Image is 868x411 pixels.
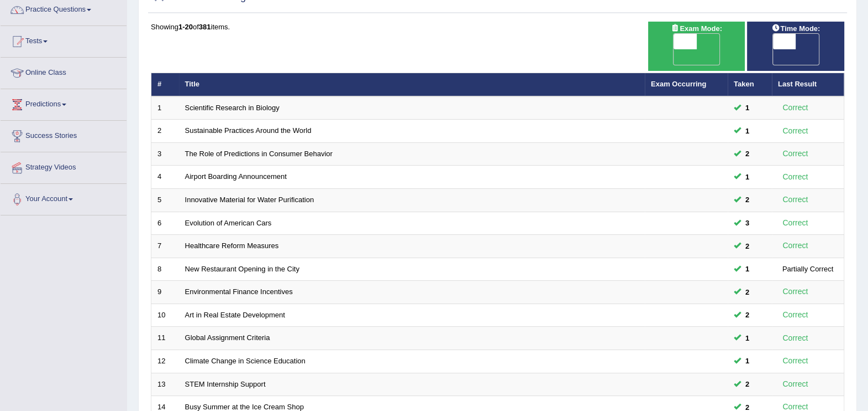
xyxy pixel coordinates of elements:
div: Correct [778,239,813,252]
a: Art in Real Estate Development [185,311,285,319]
td: 5 [151,189,179,212]
td: 8 [151,258,179,281]
div: Correct [778,125,813,137]
td: 1 [151,96,179,120]
div: Correct [778,355,813,367]
span: You can still take this question [741,263,754,275]
span: You can still take this question [741,355,754,367]
th: Last Result [772,73,844,96]
span: Exam Mode: [666,23,726,34]
div: Correct [778,309,813,321]
td: 3 [151,142,179,166]
span: You can still take this question [741,332,754,344]
span: You can still take this question [741,194,754,206]
span: You can still take this question [741,125,754,137]
th: Title [179,73,645,96]
span: You can still take this question [741,171,754,183]
a: Strategy Videos [1,152,127,180]
div: Correct [778,217,813,229]
a: The Role of Predictions in Consumer Behavior [185,150,333,158]
td: 11 [151,327,179,350]
a: Exam Occurring [651,80,706,88]
span: You can still take this question [741,217,754,229]
a: Environmental Finance Incentives [185,287,293,296]
span: You can still take this question [741,378,754,390]
div: Correct [778,101,813,114]
td: 2 [151,120,179,143]
td: 13 [151,373,179,396]
a: Sustainable Practices Around the World [185,126,312,135]
div: Correct [778,378,813,391]
a: Healthcare Reform Measures [185,242,279,250]
td: 6 [151,212,179,235]
a: Innovative Material for Water Purification [185,196,314,204]
td: 7 [151,235,179,258]
a: Online Class [1,58,127,85]
div: Correct [778,171,813,183]
a: Climate Change in Science Education [185,357,306,365]
a: Evolution of American Cars [185,219,272,227]
b: 381 [199,23,211,31]
th: Taken [728,73,772,96]
div: Showing of items. [151,22,844,32]
span: You can still take this question [741,148,754,160]
td: 9 [151,281,179,304]
a: New Restaurant Opening in the City [185,265,299,273]
div: Correct [778,285,813,298]
b: 1-20 [178,23,193,31]
td: 12 [151,350,179,373]
a: Scientific Research in Biology [185,104,280,112]
a: Your Account [1,184,127,212]
span: You can still take this question [741,240,754,252]
div: Show exams occurring in exams [648,22,745,71]
div: Correct [778,147,813,160]
a: STEM Internship Support [185,380,266,388]
a: Tests [1,26,127,54]
div: Correct [778,193,813,206]
a: Success Stories [1,121,127,148]
th: # [151,73,179,96]
span: You can still take this question [741,309,754,321]
td: 4 [151,166,179,189]
a: Global Assignment Criteria [185,333,270,342]
span: You can still take this question [741,102,754,114]
td: 10 [151,304,179,327]
div: Partially Correct [778,263,838,275]
span: Time Mode: [767,23,824,34]
a: Airport Boarding Announcement [185,172,287,181]
a: Predictions [1,89,127,117]
div: Correct [778,332,813,345]
span: You can still take this question [741,286,754,298]
a: Busy Summer at the Ice Cream Shop [185,403,304,411]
